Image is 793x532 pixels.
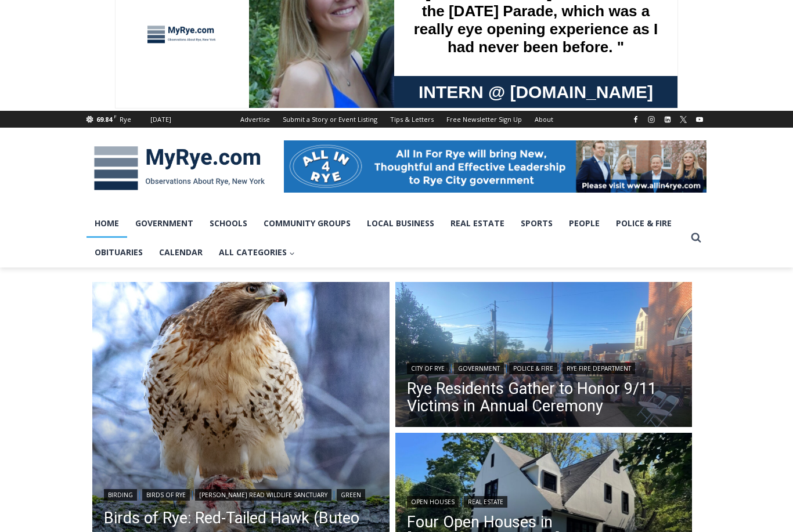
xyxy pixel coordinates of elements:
[86,209,686,268] nav: Primary Navigation
[629,113,643,127] a: Facebook
[255,209,359,238] a: Community Groups
[644,113,658,127] a: Instagram
[608,209,680,238] a: Police & Fire
[86,139,272,199] img: MyRye.com
[279,113,563,144] a: Intern @ [DOMAIN_NAME]
[211,238,303,267] button: Child menu of All Categories
[86,238,151,267] a: Obituaries
[86,209,127,238] a: Home
[142,490,190,501] a: Birds of Rye
[407,361,681,375] div: | | |
[122,34,168,95] div: Co-sponsored by Westchester County Parks
[337,490,365,501] a: Green
[234,111,560,128] nav: Secondary Navigation
[464,497,507,508] a: Real Estate
[395,283,693,431] a: Read More Rye Residents Gather to Honor 9/11 Victims in Annual Ceremony
[293,1,549,113] div: "[PERSON_NAME] and I covered the [DATE] Parade, which was a really eye opening experience as I ha...
[395,283,693,431] img: (PHOTO: The City of Rye's annual September 11th Commemoration Ceremony on Thursday, September 11,...
[104,490,137,501] a: Birding
[563,363,635,375] a: Rye Fire Department
[407,381,681,415] a: Rye Residents Gather to Honor 9/11 Victims in Annual Ceremony
[122,98,127,110] div: 1
[96,115,112,124] span: 69.84
[1,117,117,144] a: Open Tues. - Sun. [PHONE_NUMBER]
[384,111,440,128] a: Tips & Letters
[693,113,707,127] a: YouTube
[114,114,117,120] span: F
[9,117,154,143] h4: [PERSON_NAME] Read Sanctuary Fall Fest: [DATE]
[104,487,378,501] div: | | |
[359,209,442,238] a: Local Business
[120,115,131,125] div: Rye
[513,209,561,238] a: Sports
[284,141,707,193] img: All in for Rye
[528,111,560,128] a: About
[201,209,255,238] a: Schools
[120,73,171,139] div: "the precise, almost orchestrated movements of cutting and assembling sushi and [PERSON_NAME] mak...
[454,363,504,375] a: Government
[234,111,276,128] a: Advertise
[151,238,211,267] a: Calendar
[127,209,201,238] a: Government
[276,111,384,128] a: Submit a Story or Event Listing
[130,98,133,110] div: /
[3,120,114,164] span: Open Tues. - Sun. [PHONE_NUMBER]
[509,363,557,375] a: Police & Fire
[661,113,675,127] a: Linkedin
[150,115,171,125] div: [DATE]
[1,115,174,144] a: [PERSON_NAME] Read Sanctuary Fall Fest: [DATE]
[442,209,513,238] a: Real Estate
[304,115,538,142] span: Intern @ [DOMAIN_NAME]
[440,111,528,128] a: Free Newsletter Sign Up
[407,494,681,508] div: |
[407,497,459,508] a: Open Houses
[407,363,449,375] a: City of Rye
[1,1,116,115] img: s_800_29ca6ca9-f6cc-433c-a631-14f6620ca39b.jpeg
[686,228,707,249] button: View Search Form
[561,209,608,238] a: People
[136,98,141,110] div: 6
[195,490,331,501] a: [PERSON_NAME] Read Wildlife Sanctuary
[676,113,690,127] a: X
